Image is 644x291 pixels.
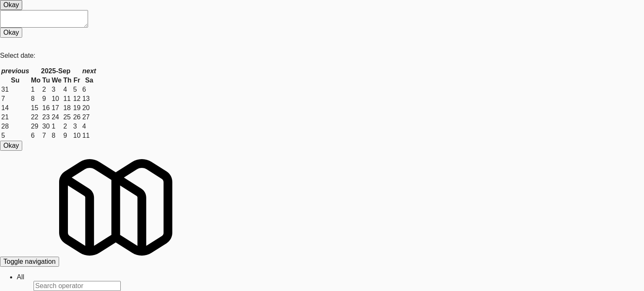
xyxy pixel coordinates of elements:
[42,104,50,112] td: 16
[42,76,50,85] th: Tu
[51,113,62,121] td: 24
[82,85,96,94] td: 6
[51,104,62,112] td: 17
[42,131,50,140] td: 7
[63,95,72,103] td: 11
[73,76,81,85] th: Fr
[1,122,30,131] td: 28
[34,281,121,291] input: Search operator
[51,95,62,103] td: 10
[82,104,96,112] td: 20
[1,113,30,121] td: 21
[82,122,96,131] td: 4
[63,131,72,140] td: 9
[42,95,50,103] td: 9
[82,131,96,140] td: 11
[42,85,50,94] td: 2
[63,76,72,85] th: Th
[73,85,81,94] td: 5
[1,131,30,140] td: 5
[51,85,62,94] td: 3
[1,104,30,112] td: 14
[82,67,96,75] span: next
[59,151,172,264] img: Micromart
[3,258,56,265] span: Toggle navigation
[51,131,62,140] td: 8
[63,85,72,94] td: 4
[73,104,81,112] td: 19
[31,131,41,140] td: 6
[42,113,50,121] td: 23
[73,95,81,103] td: 12
[31,95,41,103] td: 8
[31,85,41,94] td: 1
[63,122,72,131] td: 2
[82,76,96,85] th: Sa
[51,76,62,85] th: We
[31,113,41,121] td: 22
[63,104,72,112] td: 18
[31,67,81,75] th: 2025-Sep
[1,95,30,103] td: 7
[73,113,81,121] td: 26
[63,113,72,121] td: 25
[82,113,96,121] td: 27
[1,67,29,75] span: previous
[31,76,41,85] th: Mo
[51,122,62,131] td: 1
[1,76,30,85] th: Su
[82,95,96,103] td: 13
[42,122,50,131] td: 30
[1,85,30,94] td: 31
[73,131,81,140] td: 10
[17,273,24,281] a: All
[82,67,96,75] th: next
[1,67,30,75] th: previous
[31,122,41,131] td: 29
[73,122,81,131] td: 3
[31,104,41,112] td: 15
